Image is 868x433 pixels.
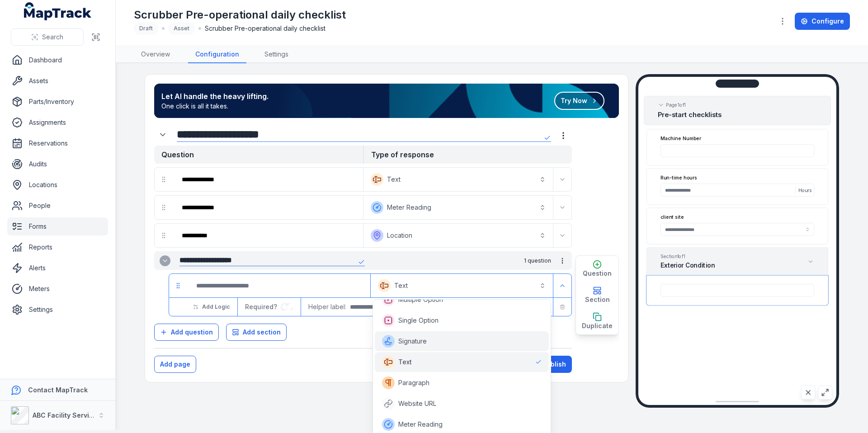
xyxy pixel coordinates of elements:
[398,316,439,325] span: Single Option
[398,378,429,387] span: Paragraph
[398,420,443,429] span: Meter Reading
[398,399,436,408] span: Website URL
[373,276,551,296] button: Text
[398,337,427,346] span: Signature
[398,295,443,304] span: Multiple Option
[398,358,412,367] span: Text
